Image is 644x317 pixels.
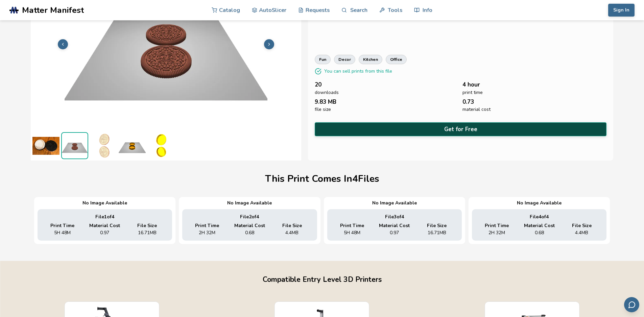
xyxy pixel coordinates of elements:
a: fun [315,55,331,64]
span: 0.68 [535,230,544,236]
span: 9.83 MB [315,99,336,105]
p: You can sell prints from this file [324,68,392,75]
a: decor [334,55,355,64]
span: Print Time [195,223,219,228]
span: 4.4 MB [285,230,299,236]
div: File 2 of 4 [187,214,312,220]
div: No Image Available [472,200,606,206]
div: File 4 of 4 [477,214,601,220]
button: Send feedback via email [624,297,639,312]
span: file size [315,107,331,112]
h2: Compatible Entry Level 3D Printers [7,274,637,285]
span: File Size [427,223,447,228]
span: File Size [137,223,157,228]
span: File Size [572,223,592,228]
span: Material Cost [524,223,555,228]
span: 16.71 MB [138,230,157,236]
span: 0.97 [100,230,109,236]
div: No Image Available [327,200,462,206]
img: White_Filling_x0.4_PIP_3D_Preview [147,132,174,159]
button: Get for Free [315,122,607,136]
span: 0.97 [390,230,399,236]
img: White_Filling_x0.4_PIP_Print_Bed_Preview [119,132,146,159]
h1: This Print Comes In 4 File s [265,174,379,184]
span: 4 hour [462,81,480,88]
div: No Image Available [182,200,317,206]
span: Matter Manifest [22,5,84,15]
img: Cookie_0.4_PIP_Print_Bed_Preview [62,133,88,158]
div: File 1 of 4 [43,214,167,220]
span: 2H 32M [488,230,505,236]
span: 5H 48M [344,230,360,236]
span: Material Cost [89,223,120,228]
span: Print Time [50,223,74,228]
span: 5H 48M [54,230,71,236]
span: material cost [462,107,491,112]
span: 0.68 [245,230,254,236]
span: 16.71 MB [428,230,446,236]
a: office [386,55,407,64]
span: Print Time [485,223,509,228]
span: File Size [282,223,302,228]
span: Material Cost [234,223,265,228]
span: 20 [315,81,321,88]
button: Sign In [608,4,635,17]
span: 0.73 [462,99,474,105]
span: print time [462,90,483,95]
span: downloads [315,90,339,95]
span: Material Cost [379,223,410,228]
span: Print Time [340,223,364,228]
span: 2H 32M [199,230,215,236]
span: 4.4 MB [575,230,588,236]
div: No Image Available [38,200,172,206]
a: kitchen [359,55,382,64]
div: File 3 of 4 [332,214,457,220]
img: Cookie_0.4_PIP_3D_Preview [90,132,117,159]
